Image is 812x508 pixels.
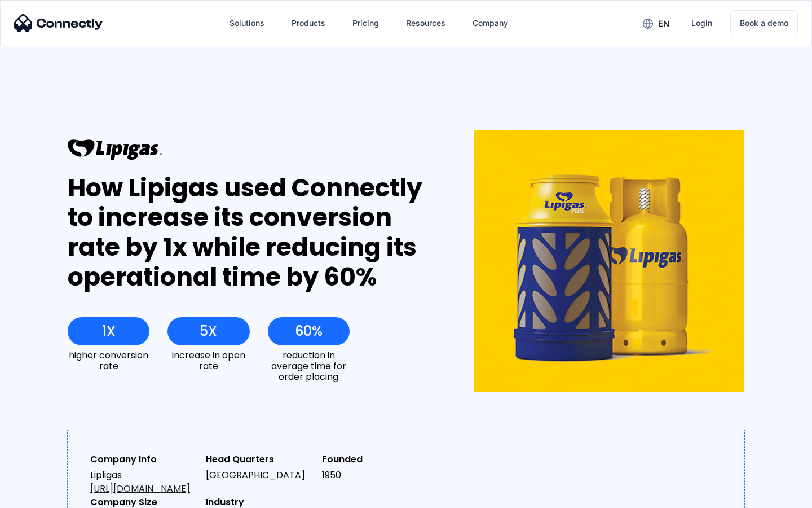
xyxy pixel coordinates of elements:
div: Pricing [352,15,379,31]
div: Resources [397,10,454,37]
a: [URL][DOMAIN_NAME] [90,482,190,495]
div: Solutions [220,10,273,37]
div: 1X [102,323,116,339]
div: 1950 [322,468,429,482]
div: Solutions [230,15,264,31]
div: Head Quarters [206,453,312,466]
a: Pricing [343,10,388,37]
div: Products [292,15,325,31]
div: 5X [200,323,217,339]
div: Products [283,10,334,37]
div: Login [691,15,712,31]
aside: Language selected: English [11,488,68,504]
div: Company [464,10,517,37]
div: [GEOGRAPHIC_DATA] [206,468,312,482]
ul: Language list [23,488,68,504]
div: Company [473,15,508,31]
div: reduction in average time for order placing [268,350,350,383]
a: Login [682,10,721,37]
div: Resources [406,15,445,31]
div: Founded [322,453,429,466]
img: Connectly Logo [14,14,103,32]
div: en [634,15,678,32]
div: 60% [295,323,323,339]
div: increase in open rate [167,350,249,371]
div: Lipligas [90,468,197,496]
div: Company Info [90,453,197,466]
div: How Lipigas used Connectly to increase its conversion rate by 1x while reducing its operational t... [68,173,433,292]
div: en [658,16,669,32]
a: Book a demo [730,10,798,36]
div: higher conversion rate [68,350,149,371]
